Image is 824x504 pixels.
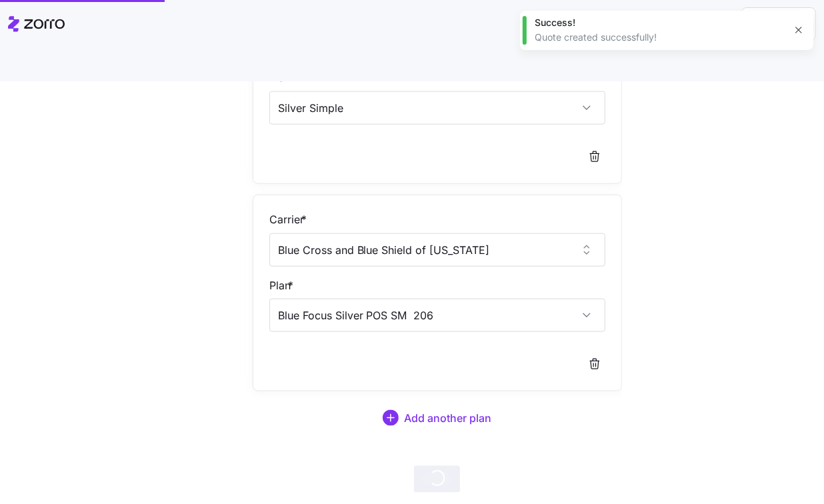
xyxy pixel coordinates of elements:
div: Success! [535,16,784,29]
button: Add another plan [253,402,622,434]
div: Quote created successfully! [535,31,784,44]
svg: add icon [383,410,399,426]
span: Add another plan [404,410,491,426]
input: Select a plan [269,299,605,332]
label: Plan [269,277,296,294]
input: Select a plan [269,91,605,125]
label: Carrier [269,211,309,228]
input: Select a carrier [269,233,605,267]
